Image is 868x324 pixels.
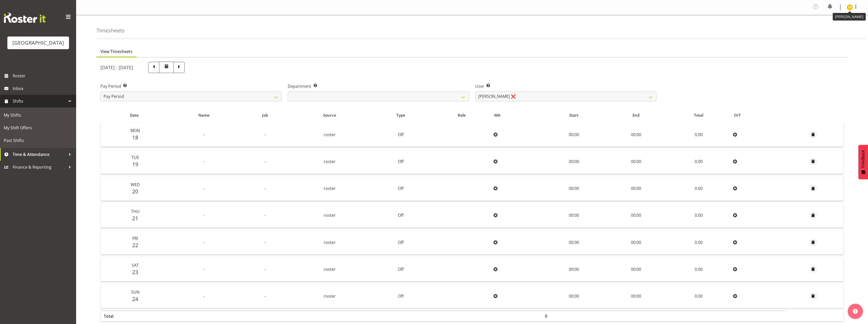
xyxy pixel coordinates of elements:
td: Off [370,149,432,174]
td: 00:00 [606,230,666,255]
td: 0.00 [666,122,731,147]
td: 00:00 [542,284,606,308]
div: Job [243,112,287,118]
span: - [264,266,266,272]
label: User [475,83,656,89]
span: Shifts [13,97,66,105]
td: 00:00 [542,203,606,228]
td: 00:00 [606,149,666,174]
span: Time & Attendance [13,151,66,158]
span: View Timesheets [100,48,132,55]
img: help-xxl-2.png [853,309,858,314]
img: thomas-bohanna11630.jpg [847,4,853,10]
span: roster [324,186,336,191]
a: My Shifts [1,109,75,121]
div: Source [293,112,367,118]
span: - [264,186,266,191]
span: Feedback [861,150,865,168]
span: Fri [132,236,138,241]
span: - [203,132,205,137]
th: 0 [542,311,606,321]
span: roster [324,212,336,218]
div: End [609,112,663,118]
span: My Shift Offers [4,124,72,132]
td: Off [370,176,432,201]
span: roster [324,159,336,164]
td: 00:00 [606,203,666,228]
span: Sun [131,289,140,295]
span: - [203,212,205,218]
span: Tue [131,155,139,160]
span: - [264,293,266,299]
td: 00:00 [606,122,666,147]
td: 0.00 [666,149,731,174]
td: Off [370,203,432,228]
h5: [DATE] - [DATE] [100,65,133,70]
div: Date [104,112,165,118]
span: Sat [132,262,139,268]
button: Feedback - Show survey [858,145,868,179]
td: 00:00 [542,122,606,147]
span: - [203,240,205,245]
td: 00:00 [542,149,606,174]
h4: Timesheets [96,28,125,33]
div: [GEOGRAPHIC_DATA] [12,39,64,47]
a: Past Shifts [1,134,75,147]
div: Type [372,112,429,118]
td: Off [370,230,432,255]
td: 00:00 [606,284,666,308]
span: My Shifts [4,111,72,119]
span: Past Shifts [4,137,72,144]
td: 00:00 [542,230,606,255]
span: - [203,266,205,272]
span: 20 [132,188,138,195]
td: 00:00 [606,176,666,201]
div: MA [494,112,539,118]
span: - [264,240,266,245]
span: roster [324,293,336,299]
th: Total [101,311,168,321]
td: 0.00 [666,257,731,281]
span: Thu [131,209,140,214]
span: roster [324,132,336,137]
td: Off [370,284,432,308]
span: - [264,132,266,137]
td: 00:00 [542,176,606,201]
span: 23 [132,268,138,276]
span: 18 [132,134,138,141]
label: Department [288,83,469,89]
span: - [203,186,205,191]
div: Start [545,112,603,118]
td: 0.00 [666,230,731,255]
td: Off [370,122,432,147]
a: My Shift Offers [1,121,75,134]
td: 0.00 [666,176,731,201]
div: Total [669,112,728,118]
span: 24 [132,295,138,302]
td: Off [370,257,432,281]
span: roster [324,266,336,272]
td: 0.00 [666,203,731,228]
span: - [264,212,266,218]
td: 00:00 [542,257,606,281]
td: 00:00 [606,257,666,281]
span: Mon [130,128,140,133]
span: - [203,159,205,164]
img: Rosterit website logo [4,13,46,23]
div: Name [171,112,237,118]
div: Role [435,112,488,118]
span: 22 [132,242,138,249]
span: roster [324,240,336,245]
span: Roster [13,72,74,80]
span: Inbox [13,85,74,92]
span: 19 [132,161,138,168]
span: Wed [131,182,140,187]
span: - [203,293,205,299]
span: Finance & Reporting [13,163,66,171]
span: 21 [132,215,138,222]
label: Pay Period [100,83,282,89]
span: - [264,159,266,164]
td: 0.00 [666,284,731,308]
div: O/T [734,112,782,118]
